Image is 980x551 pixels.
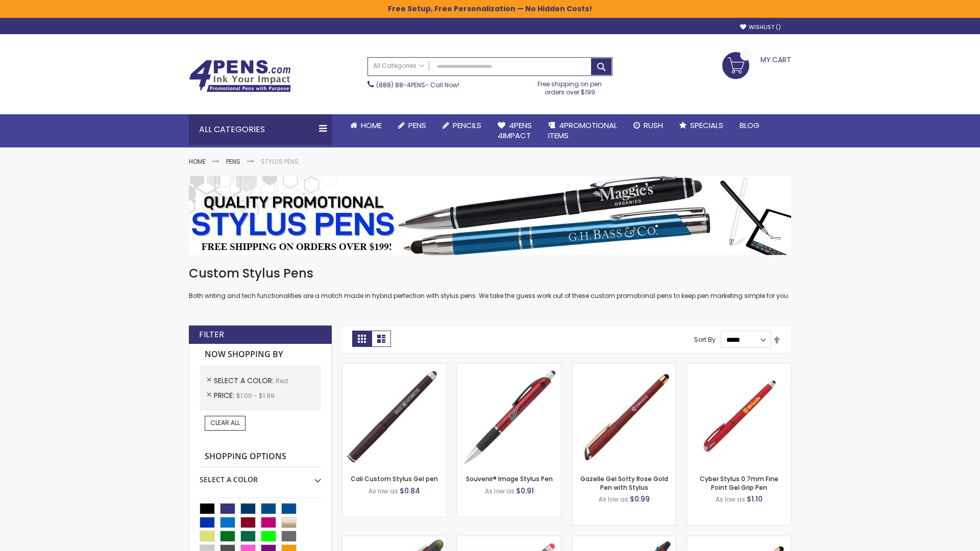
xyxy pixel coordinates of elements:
div: All Categories [189,114,332,145]
span: Price [214,390,236,400]
span: - Call Now! [376,81,459,89]
a: Gazelle Gel Softy Rose Gold Pen with Stylus - ColorJet-Red [687,536,791,544]
div: Both writing and tech functionalities are a match made in hybrid perfection with stylus pens. We ... [189,265,791,300]
a: (888) 88-4PENS [376,81,425,89]
span: 4Pens 4impact [498,120,532,141]
strong: Stylus Pens [261,157,299,166]
a: 4PROMOTIONALITEMS [540,114,625,147]
strong: Filter [199,329,224,340]
span: $0.84 [400,486,420,496]
a: Orbitor 4 Color Assorted Ink Metallic Stylus Pens-Red [572,536,676,544]
strong: Shopping Options [200,446,321,468]
strong: Grid [352,331,372,347]
span: Pens [408,120,426,131]
strong: Now Shopping by [200,344,321,365]
a: Pens [390,114,434,137]
a: Clear All [205,416,246,430]
span: Select A Color [214,375,276,386]
a: Souvenir® Image Stylus Pen-Red [457,363,561,372]
a: 4Pens4impact [489,114,540,147]
span: $1.00 - $1.99 [236,391,275,400]
span: $0.91 [516,486,534,496]
img: Cyber Stylus 0.7mm Fine Point Gel Grip Pen-Red [687,364,791,467]
a: Cyber Stylus 0.7mm Fine Point Gel Grip Pen [700,474,778,491]
a: Gazelle Gel Softy Rose Gold Pen with Stylus [580,474,668,491]
a: Cyber Stylus 0.7mm Fine Point Gel Grip Pen-Red [687,363,791,372]
span: Red [276,377,288,385]
a: Home [189,157,206,166]
div: Select A Color [200,467,321,485]
a: Wishlist [740,23,781,31]
a: Souvenir® Image Stylus Pen [466,474,553,483]
span: $1.10 [747,494,763,504]
span: Clear All [210,418,240,427]
label: Sort By [694,335,716,344]
a: Islander Softy Gel with Stylus - ColorJet Imprint-Red [457,536,561,544]
span: Home [361,120,382,131]
span: As low as [369,487,398,495]
a: Specials [671,114,731,137]
a: Blog [731,114,768,137]
span: As low as [716,495,745,504]
span: As low as [485,487,514,495]
span: 4PROMOTIONAL ITEMS [548,120,617,141]
a: Pencils [434,114,489,137]
div: Free shipping on pen orders over $199 [527,76,613,96]
span: $0.99 [630,494,650,504]
span: Pencils [453,120,481,131]
a: Gazelle Gel Softy Rose Gold Pen with Stylus-Red [572,363,676,372]
a: Pens [226,157,240,166]
a: Souvenir® Jalan Highlighter Stylus Pen Combo-Red [342,536,446,544]
img: Souvenir® Image Stylus Pen-Red [457,364,561,467]
a: Cali Custom Stylus Gel pen-Red [342,363,446,372]
img: Cali Custom Stylus Gel pen-Red [342,364,446,467]
a: All Categories [368,58,429,74]
span: Specials [690,120,723,131]
span: All Categories [373,62,424,70]
img: Gazelle Gel Softy Rose Gold Pen with Stylus-Red [572,364,676,467]
a: Cali Custom Stylus Gel pen [351,474,438,483]
span: Rush [644,120,663,131]
span: As low as [599,495,628,504]
a: Rush [625,114,671,137]
img: Stylus Pens [189,176,791,255]
h1: Custom Stylus Pens [189,265,791,282]
a: Home [342,114,390,137]
img: 4Pens Custom Pens and Promotional Products [189,60,291,92]
span: Blog [740,120,759,131]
